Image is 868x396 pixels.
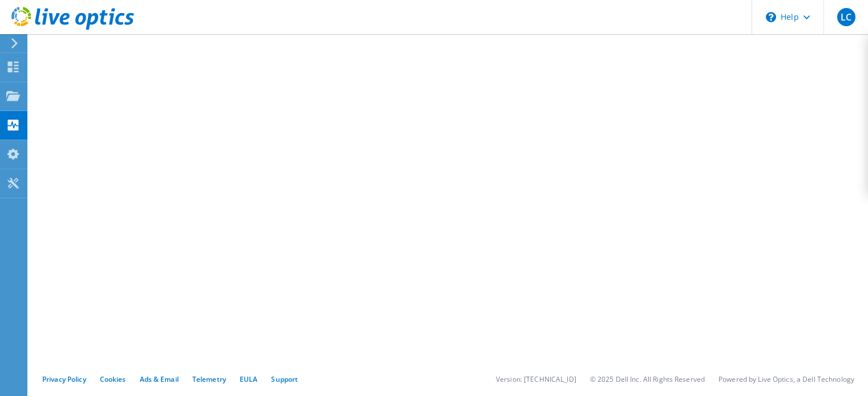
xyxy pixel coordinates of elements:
[837,8,855,26] span: LC
[718,374,854,384] li: Powered by Live Optics, a Dell Technology
[192,374,226,384] a: Telemetry
[100,374,126,384] a: Cookies
[42,374,86,384] a: Privacy Policy
[590,374,705,384] li: © 2025 Dell Inc. All Rights Reserved
[766,12,776,22] svg: \n
[240,374,257,384] a: EULA
[140,374,179,384] a: Ads & Email
[496,374,576,384] li: Version: [TECHNICAL_ID]
[271,374,298,384] a: Support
